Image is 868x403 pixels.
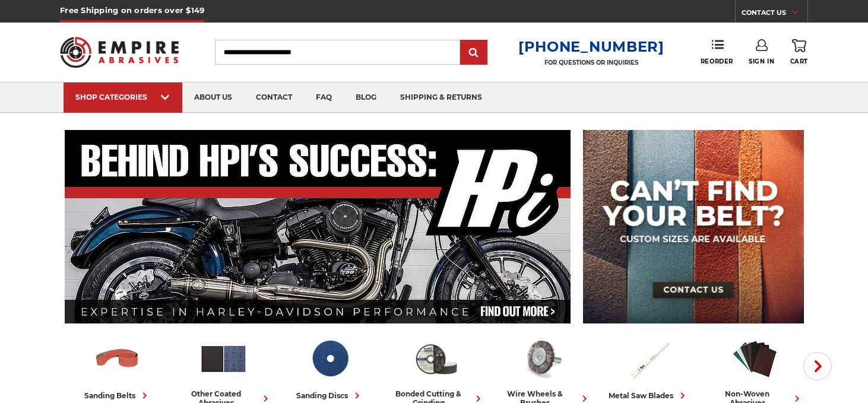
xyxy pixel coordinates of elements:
img: Bonded Cutting & Grinding [411,334,461,383]
img: Non-woven Abrasives [730,334,780,383]
a: blog [344,82,388,113]
img: Sanding Belts [93,334,142,383]
a: faq [304,82,344,113]
a: sanding belts [69,334,166,402]
a: CONTACT US [742,6,807,23]
img: Metal Saw Blades [624,334,673,383]
div: metal saw blades [609,389,689,402]
img: Wire Wheels & Brushes [518,334,567,383]
a: shipping & returns [388,82,494,113]
p: FOR QUESTIONS OR INQUIRIES [518,59,664,66]
input: Submit [462,41,486,65]
span: Reorder [701,58,733,65]
img: Sanding Discs [305,334,354,383]
a: about us [182,82,244,113]
div: SHOP CATEGORIES [75,93,170,101]
a: sanding discs [281,334,378,402]
a: Cart [790,39,808,65]
div: sanding discs [296,389,363,402]
span: Cart [790,58,808,65]
a: contact [244,82,304,113]
div: sanding belts [84,389,151,402]
span: Sign In [749,58,774,65]
img: Other Coated Abrasives [199,334,248,383]
a: Reorder [701,39,733,65]
img: Empire Abrasives [60,29,179,75]
img: promo banner for custom belts. [583,130,804,323]
a: metal saw blades [600,334,697,402]
a: [PHONE_NUMBER] [518,38,664,55]
button: Next [803,352,832,380]
img: Banner for an interview featuring Horsepower Inc who makes Harley performance upgrades featured o... [65,130,571,323]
